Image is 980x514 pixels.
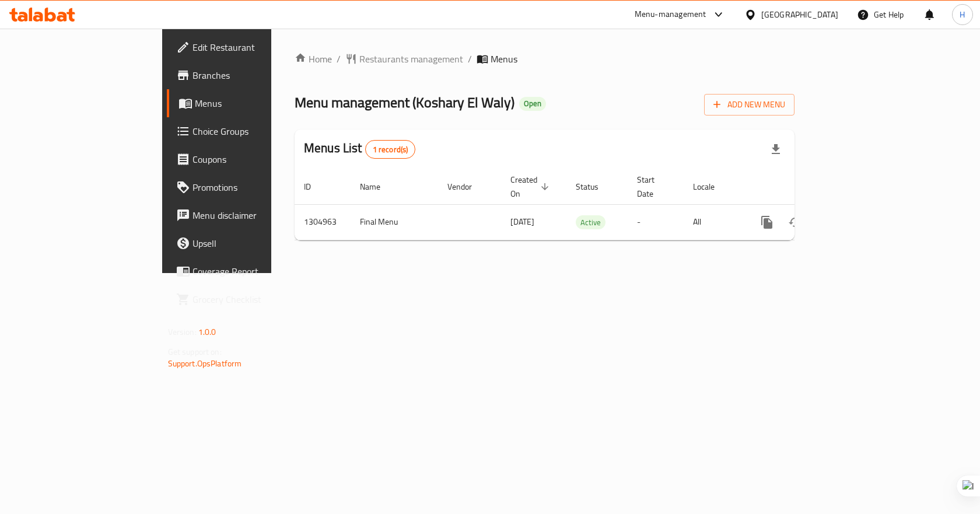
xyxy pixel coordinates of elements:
[195,96,317,110] span: Menus
[167,145,326,173] a: Coupons
[753,208,781,236] button: more
[519,99,546,109] span: Open
[576,180,614,194] span: Status
[168,344,222,359] span: Get support on:
[304,139,415,159] h2: Menus List
[635,8,706,22] div: Menu-management
[337,52,341,66] li: /
[781,208,809,236] button: Change Status
[192,180,317,194] span: Promotions
[761,8,838,21] div: [GEOGRAPHIC_DATA]
[468,52,472,66] li: /
[360,180,395,194] span: Name
[366,144,415,155] span: 1 record(s)
[744,169,874,205] th: Actions
[192,68,317,82] span: Branches
[167,117,326,145] a: Choice Groups
[167,173,326,201] a: Promotions
[628,204,684,240] td: -
[192,152,317,166] span: Coupons
[192,236,317,250] span: Upsell
[192,40,317,54] span: Edit Restaurant
[713,97,785,112] span: Add New Menu
[519,97,546,111] div: Open
[576,216,605,229] span: Active
[198,324,216,340] span: 1.0.0
[693,180,730,194] span: Locale
[168,324,197,340] span: Version:
[345,52,463,66] a: Restaurants management
[295,52,794,66] nav: breadcrumb
[960,8,965,21] span: H
[167,33,326,61] a: Edit Restaurant
[295,89,514,116] span: Menu management ( Koshary El Waly )
[167,257,326,285] a: Coverage Report
[704,94,794,116] button: Add New Menu
[491,52,517,66] span: Menus
[295,169,874,240] table: enhanced table
[167,285,326,313] a: Grocery Checklist
[167,229,326,257] a: Upsell
[447,180,487,194] span: Vendor
[351,204,438,240] td: Final Menu
[167,89,326,117] a: Menus
[192,208,317,222] span: Menu disclaimer
[192,264,317,278] span: Coverage Report
[365,140,416,159] div: Total records count
[192,124,317,138] span: Choice Groups
[684,204,744,240] td: All
[167,61,326,89] a: Branches
[359,52,463,66] span: Restaurants management
[192,292,317,306] span: Grocery Checklist
[510,173,552,201] span: Created On
[762,135,790,163] div: Export file
[637,173,670,201] span: Start Date
[510,214,534,229] span: [DATE]
[168,356,242,371] a: Support.OpsPlatform
[167,201,326,229] a: Menu disclaimer
[304,180,326,194] span: ID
